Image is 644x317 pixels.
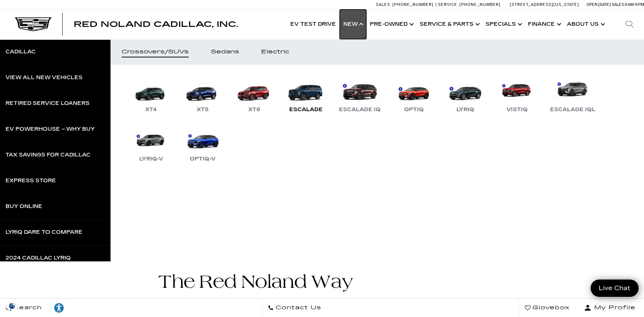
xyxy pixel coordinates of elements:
span: Service: [438,2,458,7]
a: About Us [563,10,607,39]
span: Live Chat [595,284,634,292]
div: Search [615,10,644,39]
div: EV Powerhouse – Why Buy [6,127,95,132]
a: Finance [524,10,563,39]
a: Crossovers/SUVs [111,39,200,65]
a: OPTIQ-V [181,125,225,163]
div: XT4 [141,105,161,114]
span: Sales: [376,2,391,7]
div: Crossovers/SUVs [122,49,189,54]
a: Pre-Owned [366,10,416,39]
a: Escalade IQL [546,76,599,114]
div: LYRIQ-V [136,155,167,163]
div: Tax Savings for Cadillac [6,152,91,158]
div: Escalade [286,105,326,114]
a: LYRIQ-V [129,125,173,163]
div: Retired Service Loaners [6,101,90,106]
a: [STREET_ADDRESS][US_STATE] [510,2,579,7]
div: Explore your accessibility options [48,302,70,313]
a: XT6 [232,76,276,114]
a: Escalade [284,76,328,114]
div: VISTIQ [503,105,531,114]
span: 9 AM-6 PM [625,2,644,7]
div: Sedans [211,49,239,54]
span: My Profile [591,303,636,313]
a: Sedans [200,39,250,65]
span: [PHONE_NUMBER] [392,2,434,7]
div: Electric [261,49,289,54]
a: Glovebox [519,299,575,317]
div: OPTIQ [400,105,427,114]
span: Red Noland Cadillac, Inc. [74,20,238,29]
div: Buy Online [6,204,42,209]
a: VISTIQ [495,76,539,114]
a: Service & Parts [416,10,482,39]
div: XT5 [193,105,212,114]
div: 2024 Cadillac LYRIQ [6,256,71,261]
span: Search [11,303,42,313]
div: LYRIQ [453,105,478,114]
a: OPTIQ [392,76,436,114]
div: View All New Vehicles [6,75,83,80]
div: Escalade IQ [335,105,384,114]
div: Escalade IQL [546,105,599,114]
a: LYRIQ [443,76,487,114]
div: Express Store [6,178,56,183]
span: Glovebox [531,303,570,313]
a: EV Test Drive [287,10,340,39]
a: Red Noland Cadillac, Inc. [74,21,238,28]
a: XT5 [181,76,225,114]
a: Contact Us [262,299,327,317]
a: Escalade IQ [335,76,384,114]
button: Open user profile menu [575,299,644,317]
span: Contact Us [274,303,321,313]
a: New [340,10,366,39]
a: Live Chat [591,279,638,297]
section: Click to Open Cookie Consent Modal [4,302,21,310]
a: Sales: [PHONE_NUMBER] [376,3,435,7]
a: XT4 [129,76,173,114]
img: Cadillac Dark Logo with Cadillac White Text [15,17,52,31]
div: XT6 [245,105,264,114]
a: Electric [250,39,300,65]
span: Sales: [612,2,625,7]
div: Cadillac [6,49,36,54]
div: LYRIQ Dare to Compare [6,230,83,235]
div: OPTIQ-V [186,155,219,163]
a: Explore your accessibility options [48,299,70,317]
span: Open [DATE] [587,2,611,7]
a: Service: [PHONE_NUMBER] [435,3,503,7]
span: [PHONE_NUMBER] [459,2,501,7]
a: Specials [482,10,524,39]
img: Opt-Out Icon [4,302,21,310]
